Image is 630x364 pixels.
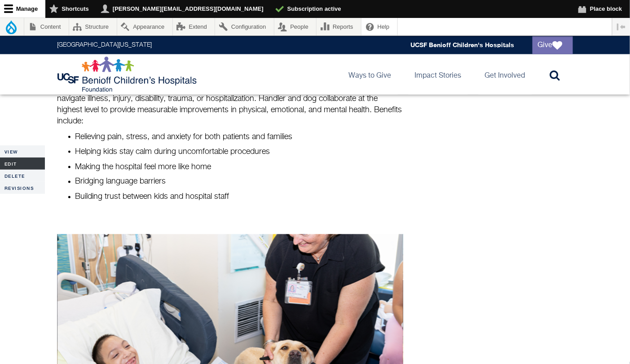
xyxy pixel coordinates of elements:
[361,18,397,35] a: Help
[533,36,573,54] a: Give
[215,18,273,35] a: Configuration
[274,18,317,35] a: People
[24,18,69,35] a: Content
[117,18,172,35] a: Appearance
[612,18,630,35] button: Vertical orientation
[57,71,403,127] p: What sets our facility dog program apart is its significant therapeutic value for our patients. T...
[478,54,533,95] a: Get Involved
[173,18,215,35] a: Extend
[75,192,403,203] p: Building trust between kids and hospital staff
[317,18,361,35] a: Reports
[342,54,399,95] a: Ways to Give
[408,54,469,95] a: Impact Stories
[75,132,403,143] p: Relieving pain, stress, and anxiety for both patients and families
[75,176,403,188] p: Bridging language barriers
[75,146,403,158] p: Helping kids stay calm during uncomfortable procedures
[57,42,152,48] a: [GEOGRAPHIC_DATA][US_STATE]
[411,41,515,49] a: UCSF Benioff Children's Hospitals
[75,162,403,173] p: Making the hospital feel more like home
[69,18,117,35] a: Structure
[57,57,199,92] img: Logo for UCSF Benioff Children's Hospitals Foundation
